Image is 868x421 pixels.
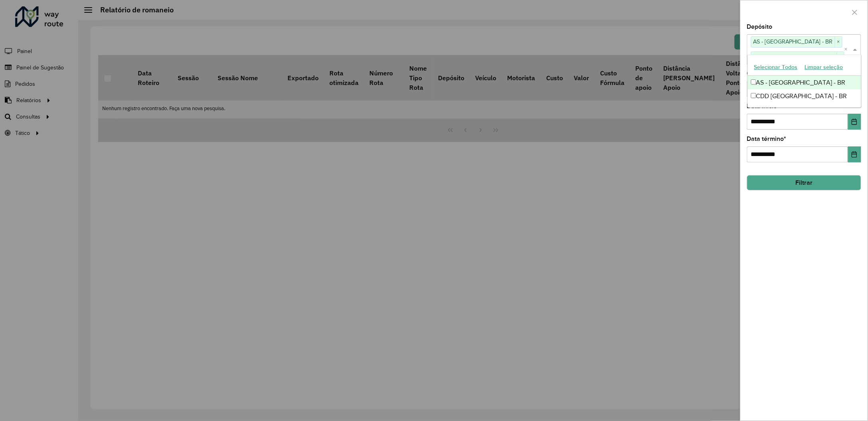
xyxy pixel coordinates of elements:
[747,175,861,190] button: Filtrar
[748,89,861,103] div: CDD [GEOGRAPHIC_DATA] - BR
[848,146,861,162] button: Choose Date
[751,61,801,73] button: Selecionar Todos
[848,114,861,130] button: Choose Date
[801,61,847,73] button: Limpar seleção
[837,52,844,62] span: ×
[835,37,842,47] span: ×
[747,134,787,144] label: Data término
[751,37,835,46] span: AS - [GEOGRAPHIC_DATA] - BR
[748,76,861,89] div: AS - [GEOGRAPHIC_DATA] - BR
[751,52,837,61] span: CDD [GEOGRAPHIC_DATA] - BR
[747,55,862,108] ng-dropdown-panel: Options list
[844,45,851,54] span: Clear all
[747,22,773,32] label: Depósito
